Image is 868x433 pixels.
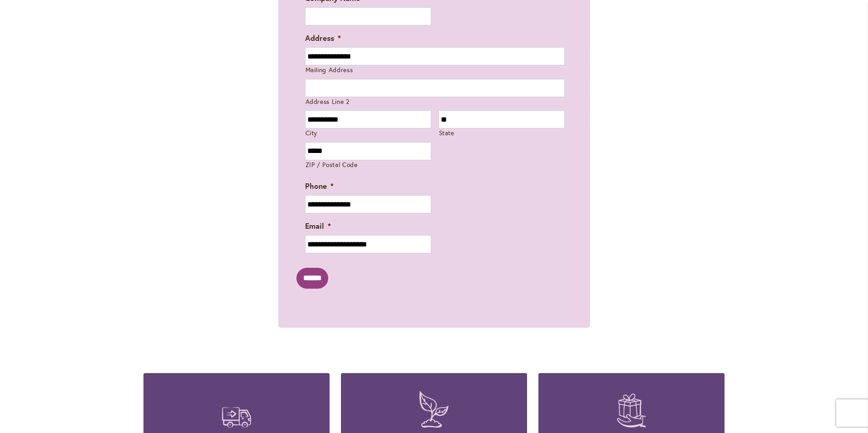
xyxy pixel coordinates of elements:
label: Address Line 2 [306,98,565,106]
label: Address [305,33,341,43]
label: Mailing Address [306,66,565,74]
label: ZIP / Postal Code [306,161,431,169]
label: Phone [305,181,334,191]
label: State [439,129,565,138]
label: Email [305,221,331,231]
label: City [306,129,431,138]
